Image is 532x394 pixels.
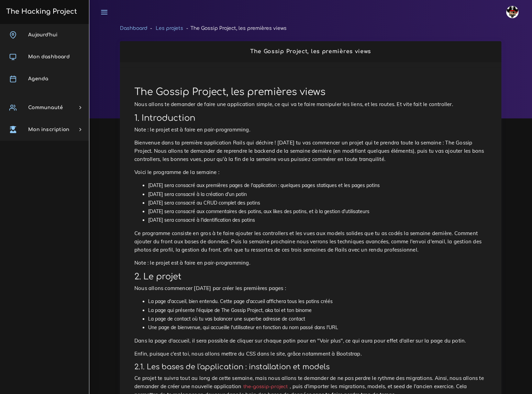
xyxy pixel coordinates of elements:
[134,139,487,163] p: Bienvenue dans ta première application Rails qui déchire ! [DATE] tu vas commencer un projet qui ...
[4,8,77,15] h3: The Hacking Project
[134,126,487,134] p: Note : le projet est à faire en pair-programming.
[127,48,494,55] h2: The Gossip Project, les premières views
[134,168,487,176] p: Voici le programme de la semaine :
[134,229,487,254] p: Ce programme consiste en gros à te faire ajouter les controllers et les vues aux models solides q...
[506,6,519,18] img: avatar
[148,207,487,216] li: [DATE] sera consacré aux commentaires des potins, aux likes des potins, et à la gestion d'utilisa...
[148,216,487,224] li: [DATE] sera consacré à l'identification des potins
[28,32,57,37] span: Aujourd'hui
[28,54,70,59] span: Mon dashboard
[148,199,487,207] li: [DATE] sera consacré au CRUD complet des potins
[134,284,487,292] p: Nous allons commencer [DATE] par créer les premières pages :
[156,26,183,31] a: Les projets
[134,86,487,98] h1: The Gossip Project, les premières views
[134,363,487,371] h3: 2.1. Les bases de l'application : installation et models
[148,323,487,332] li: Une page de bienvenue, qui accueille l'utilisateur en fonction du nom passé dans l'URL
[148,315,487,323] li: La page de contact où tu vas balancer une superbe adresse de contact
[148,190,487,199] li: [DATE] sera consacré à la création d'un potin
[134,100,487,108] p: Nous allons te demander de faire une application simple, ce qui va te faire manipuler les liens, ...
[148,181,487,190] li: [DATE] sera consacré aux premières pages de l'application : quelques pages statiques et les pages...
[134,350,487,358] p: Enfin, puisque c'est toi, nous allons mettre du CSS dans le site, grâce notamment à Bootstrap.
[148,297,487,306] li: La page d'accueil, bien entendu. Cette page d'accueil affichera tous les potins créés
[28,127,69,132] span: Mon inscription
[134,337,487,345] p: Dans la page d'accueil, il sera possible de cliquer sur chaque potin pour en "Voir plus", ce qui ...
[120,26,147,31] a: Dashboard
[183,24,286,33] li: The Gossip Project, les premières views
[28,105,63,110] span: Communauté
[134,259,487,267] p: Note : le projet est à faire en pair-programming.
[148,306,487,315] li: La page qui présente l'équipe de The Gossip Project, aka toi et ton binome
[134,113,487,123] h2: 1. Introduction
[28,76,48,81] span: Agenda
[134,272,487,282] h2: 2. Le projet
[241,383,290,390] code: the-gossip-project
